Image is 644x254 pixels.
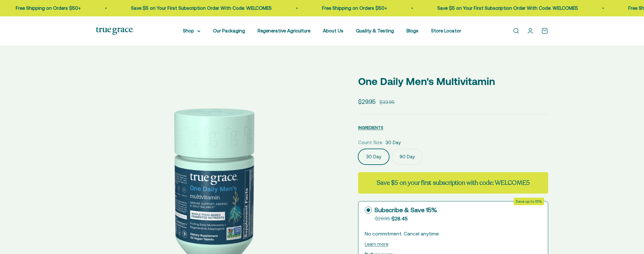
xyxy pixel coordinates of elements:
[323,28,343,33] a: About Us
[131,4,272,12] p: Save $5 on Your First Subscription Order With Code: WELCOME5
[437,4,578,12] p: Save $5 on Your First Subscription Order With Code: WELCOME5
[16,5,81,11] a: Free Shipping on Orders $50+
[322,5,387,11] a: Free Shipping on Orders $50+
[356,28,394,33] a: Quality & Testing
[407,28,418,33] a: Blogs
[385,139,401,146] span: 30 Day
[431,28,461,33] a: Store Locator
[358,73,548,89] p: One Daily Men's Multivitamin
[358,124,383,131] button: INGREDIENTS
[379,99,395,106] compare-at-price: $33.95
[258,28,310,33] a: Regenerative Agriculture
[358,139,383,146] legend: Count Size:
[358,97,376,106] sale-price: $29.95
[377,178,529,187] strong: Save $5 on your first subscription with code: WELCOME5
[213,28,245,33] a: Our Packaging
[358,125,383,130] span: INGREDIENTS
[183,27,200,35] summary: Shop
